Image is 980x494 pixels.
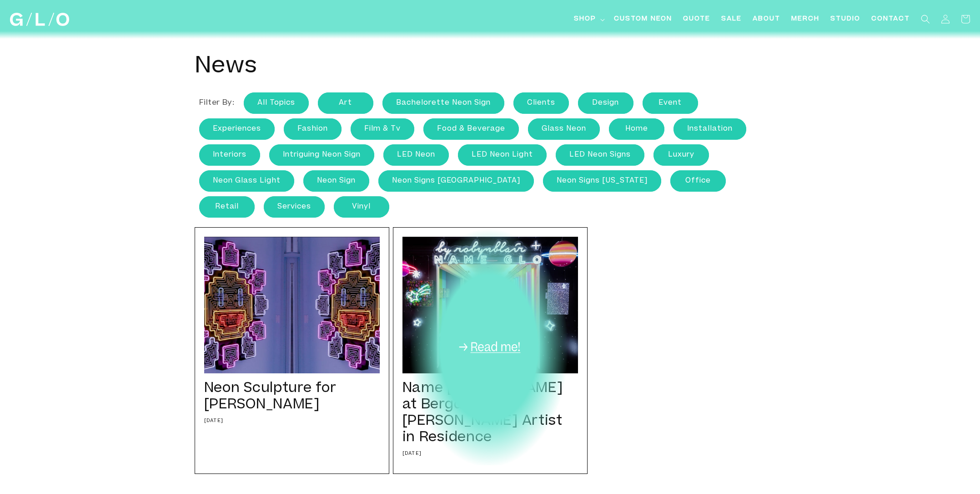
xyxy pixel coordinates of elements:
a: LED neon light [458,144,547,166]
a: neon signs [GEOGRAPHIC_DATA] [378,170,534,192]
a: art [318,92,373,114]
h1: News [195,54,786,81]
span: Studio [830,15,860,24]
a: Custom Neon [608,9,678,30]
a: fashion [284,118,342,140]
a: Quote [678,9,716,30]
a: luxury [653,144,709,166]
a: Contact [866,9,915,30]
span: SALE [721,15,742,24]
img: GLO Studio [10,13,69,26]
a: home [609,118,664,140]
a: retail [199,196,255,218]
li: Filter by: [199,97,235,110]
a: LED neon signs [556,144,644,166]
a: intriguing neon sign [269,144,374,166]
iframe: Chat Widget [935,450,980,494]
span: Custom Neon [614,15,672,24]
a: office [670,170,726,192]
a: event [643,92,698,114]
a: Studio [825,9,866,30]
a: Merch [786,9,825,30]
a: Glass Neon [528,118,600,140]
a: Vinyl [334,196,389,218]
a: film & tv [351,118,414,140]
a: neon glass light [199,170,294,192]
a: neon signs [US_STATE] [543,170,661,192]
a: neon sign [303,170,369,192]
span: About [753,15,780,24]
a: All Topics [244,92,309,114]
a: Installation [673,118,746,140]
a: SALE [716,9,747,30]
a: Bachelorette Neon Sign [382,92,504,114]
a: About [747,9,786,30]
a: food & beverage [423,118,519,140]
a: services [264,196,325,218]
a: LED Neon [383,144,449,166]
a: Design [578,92,633,114]
summary: Search [915,9,935,29]
a: interiors [199,144,260,166]
summary: Shop [568,9,608,30]
span: Shop [574,15,596,24]
span: Quote [683,15,710,24]
span: Merch [791,15,819,24]
span: Contact [871,15,910,24]
a: clients [513,92,569,114]
a: GLO Studio [6,10,72,30]
a: experiences [199,118,275,140]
